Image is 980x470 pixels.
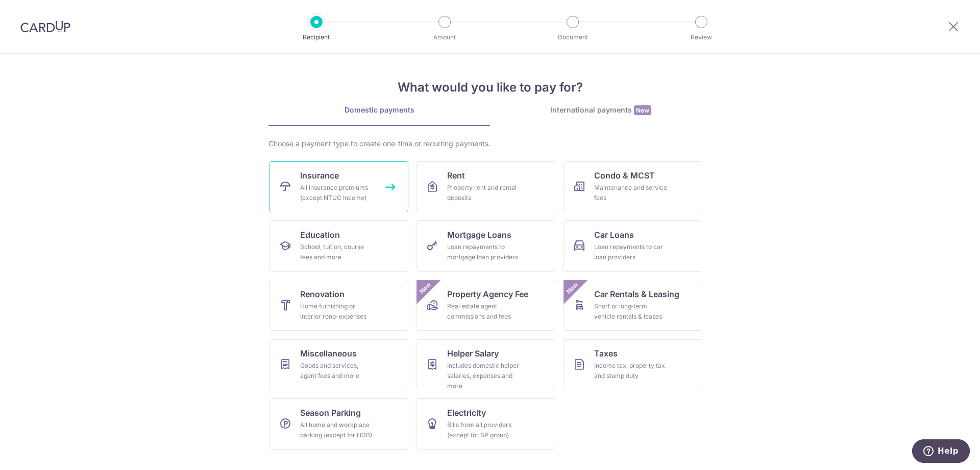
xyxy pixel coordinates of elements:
[300,229,340,241] span: Education
[300,347,357,360] span: Miscellaneous
[634,105,651,115] span: New
[563,280,702,331] a: Car Rentals & LeasingShort or long‑term vehicle rentals & leasesNew
[300,301,374,322] div: Home furnishing or interior reno-expenses
[269,339,408,390] a: MiscellaneousGoods and services, agent fees and more
[563,161,702,212] a: Condo & MCSTMaintenance and service fees
[594,301,668,322] div: Short or long‑term vehicle rentals & leases
[594,288,679,300] span: Car Rentals & Leasing
[20,20,70,33] img: CardUp
[594,169,655,182] span: Condo & MCST
[447,169,465,182] span: Rent
[26,7,47,16] span: Help
[563,220,702,272] a: Car LoansLoan repayments to car loan providers
[300,361,374,381] div: Goods and services, agent fees and more
[269,220,408,272] a: EducationSchool, tuition, course fees and more
[416,280,555,331] a: Property Agency FeeReal estate agent commissions and feesNew
[490,105,712,116] div: International payments
[416,339,555,390] a: Helper SalaryIncludes domestic helper salaries, expenses and more
[300,288,345,300] span: Renovation
[594,347,618,360] span: Taxes
[417,280,434,297] span: New
[447,361,521,391] div: Includes domestic helper salaries, expenses and more
[447,347,499,360] span: Helper Salary
[268,105,490,115] div: Domestic payments
[300,183,374,203] div: All insurance premiums (except NTUC Income)
[535,32,610,42] p: Document
[407,32,482,42] p: Amount
[447,301,521,322] div: Real estate agent commissions and fees
[447,242,521,262] div: Loan repayments to mortgage loan providers
[416,398,555,450] a: ElectricityBills from all providers (except for SP group)
[416,161,555,212] a: RentProperty rent and rental deposits
[447,229,511,241] span: Mortgage Loans
[269,280,408,331] a: RenovationHome furnishing or interior reno-expenses
[279,32,354,42] p: Recipient
[268,139,712,149] div: Choose a payment type to create one-time or recurring payments.
[594,242,668,262] div: Loan repayments to car loan providers
[300,169,339,182] span: Insurance
[269,398,408,450] a: Season ParkingAll home and workplace parking (except for HDB)
[912,439,970,465] iframe: Opens a widget where you can find more information
[416,220,555,272] a: Mortgage LoansLoan repayments to mortgage loan providers
[564,280,581,297] span: New
[563,339,702,390] a: TaxesIncome tax, property tax and stamp duty
[300,242,374,262] div: School, tuition, course fees and more
[594,229,634,241] span: Car Loans
[300,407,361,419] span: Season Parking
[664,32,739,42] p: Review
[447,420,521,440] div: Bills from all providers (except for SP group)
[594,183,668,203] div: Maintenance and service fees
[447,407,486,419] span: Electricity
[268,78,712,97] h4: What would you like to pay for?
[269,161,408,212] a: InsuranceAll insurance premiums (except NTUC Income)
[447,183,521,203] div: Property rent and rental deposits
[300,420,374,440] div: All home and workplace parking (except for HDB)
[594,361,668,381] div: Income tax, property tax and stamp duty
[447,288,528,300] span: Property Agency Fee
